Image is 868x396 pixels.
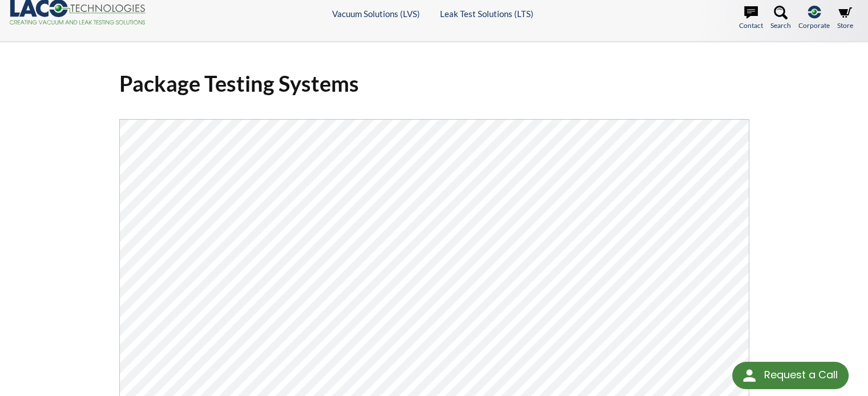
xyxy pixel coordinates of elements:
div: Request a Call [764,362,837,388]
a: Vacuum Solutions (LVS) [332,9,420,19]
img: round button [740,366,758,385]
a: Store [837,6,853,31]
a: Contact [739,6,763,31]
div: Request a Call [732,362,849,389]
a: Search [770,6,791,31]
span: Corporate [798,20,830,31]
a: Leak Test Solutions (LTS) [440,9,534,19]
h1: Package Testing Systems [119,70,749,97]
